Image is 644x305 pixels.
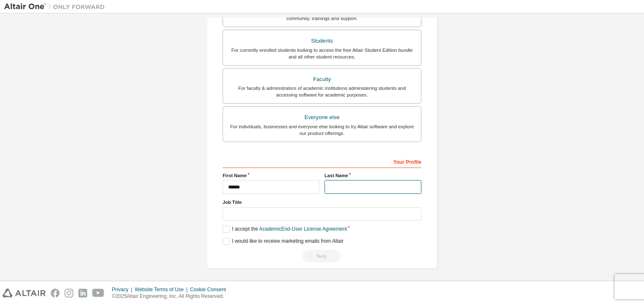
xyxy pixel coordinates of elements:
a: Academic End-User License Agreement [259,226,347,232]
img: youtube.svg [92,289,104,297]
img: instagram.svg [65,289,73,297]
div: Privacy [112,286,135,293]
div: For currently enrolled students looking to access the free Altair Student Edition bundle and all ... [228,47,416,60]
img: facebook.svg [51,289,60,297]
img: linkedin.svg [78,289,87,297]
div: Your Profile [223,155,421,168]
div: Website Terms of Use [135,286,190,293]
div: Faculty [228,74,416,85]
div: Students [228,35,416,47]
div: For faculty & administrators of academic institutions administering students and accessing softwa... [228,85,416,98]
img: Altair One [4,3,109,11]
div: For individuals, businesses and everyone else looking to try Altair software and explore our prod... [228,123,416,137]
img: altair_logo.svg [3,289,46,297]
div: Read and acccept EULA to continue [223,250,421,262]
div: Everyone else [228,112,416,123]
label: First Name [223,172,319,179]
div: Cookie Consent [190,286,231,293]
p: © 2025 Altair Engineering, Inc. All Rights Reserved. [112,293,231,300]
label: Job Title [223,199,421,206]
label: Last Name [325,172,421,179]
label: I accept the [223,226,347,233]
label: I would like to receive marketing emails from Altair [223,238,343,245]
